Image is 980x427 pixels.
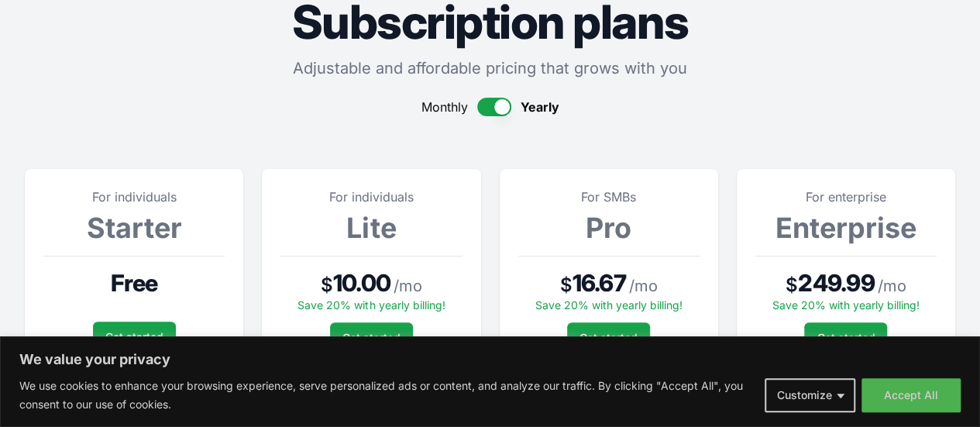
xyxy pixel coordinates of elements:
[786,273,798,298] span: $
[573,269,626,297] span: 16.67
[518,212,700,243] h3: Pro
[321,273,333,298] span: $
[280,188,462,206] p: For individuals
[19,350,961,369] p: We value your privacy
[765,378,855,412] button: Customize
[560,273,573,298] span: $
[280,212,462,243] h3: Lite
[43,212,225,243] h3: Starter
[878,275,906,297] span: / mo
[798,269,875,297] span: 249.99
[861,378,961,412] button: Accept All
[521,98,559,116] span: Yearly
[804,322,887,353] a: Get started
[19,377,753,414] p: We use cookies to enhance your browsing experience, serve personalized ads or content, and analyz...
[755,212,937,243] h3: Enterprise
[755,188,937,206] p: For enterprise
[567,322,650,353] a: Get started
[330,322,413,353] a: Get started
[629,275,658,297] span: / mo
[772,298,920,312] span: Save 20% with yearly billing!
[93,322,176,353] a: Get started
[297,298,445,312] span: Save 20% with yearly billing!
[394,275,422,297] span: / mo
[25,57,955,79] p: Adjustable and affordable pricing that grows with you
[421,98,468,116] span: Monthly
[43,188,225,206] p: For individuals
[333,269,390,297] span: 10.00
[518,188,700,206] p: For SMBs
[111,269,158,297] span: Free
[535,298,683,312] span: Save 20% with yearly billing!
